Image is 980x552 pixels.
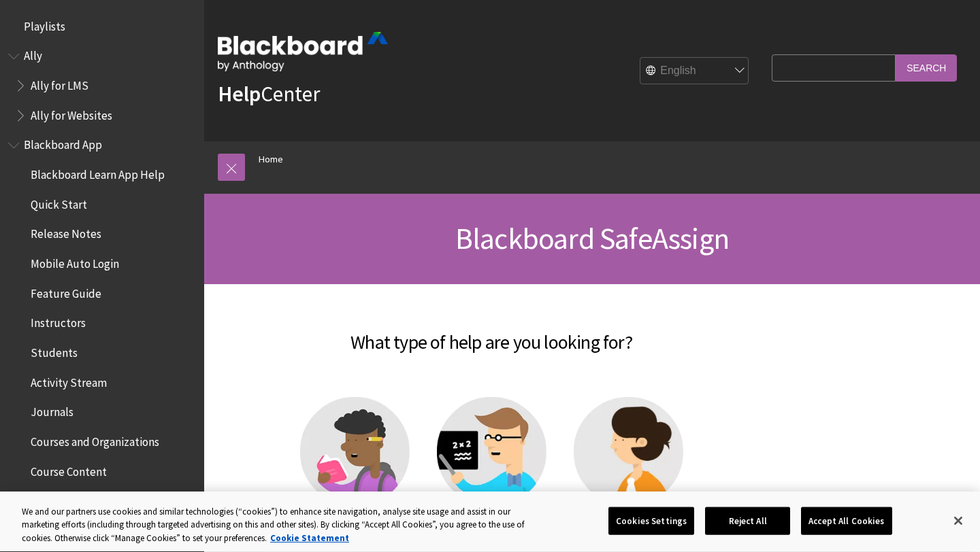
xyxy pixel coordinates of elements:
[31,282,101,300] span: Feature Guide
[31,163,165,182] span: Blackboard Learn App Help
[8,15,196,38] nav: Book outline for Playlists
[270,532,349,544] a: More information about your privacy, opens in a new tab
[218,80,261,107] strong: Help
[705,506,790,535] button: Reject All
[24,45,42,63] span: Ally
[801,506,892,535] button: Accept All Cookies
[31,460,107,479] span: Course Content
[455,220,729,257] span: Blackboard SafeAssign
[31,401,73,419] span: Journals
[218,311,765,356] h2: What type of help are you looking for?
[8,45,196,127] nav: Book outline for Anthology Ally Help
[31,223,101,241] span: Release Notes
[24,15,65,33] span: Playlists
[259,151,283,168] a: Home
[31,341,78,360] span: Students
[640,58,749,85] select: Site Language Selector
[300,397,410,506] img: Student help
[574,397,683,506] img: Administrator help
[31,193,87,211] span: Quick Start
[31,490,114,508] span: Course Messages
[31,312,86,330] span: Instructors
[31,430,159,449] span: Courses and Organizations
[218,32,388,71] img: Blackboard by Anthology
[437,397,546,506] img: Instructor help
[943,506,973,536] button: Close
[608,506,694,535] button: Cookies Settings
[31,104,112,122] span: Ally for Websites
[24,134,102,152] span: Blackboard App
[300,397,410,538] a: Student help Student
[437,397,546,538] a: Instructor help Instructor
[574,397,683,538] a: Administrator help Administrator
[31,371,107,390] span: Activity Stream
[218,80,320,107] a: HelpCenter
[31,252,119,271] span: Mobile Auto Login
[22,505,539,545] div: We and our partners use cookies and similar technologies (“cookies”) to enhance site navigation, ...
[896,54,957,81] input: Search
[31,74,88,92] span: Ally for LMS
